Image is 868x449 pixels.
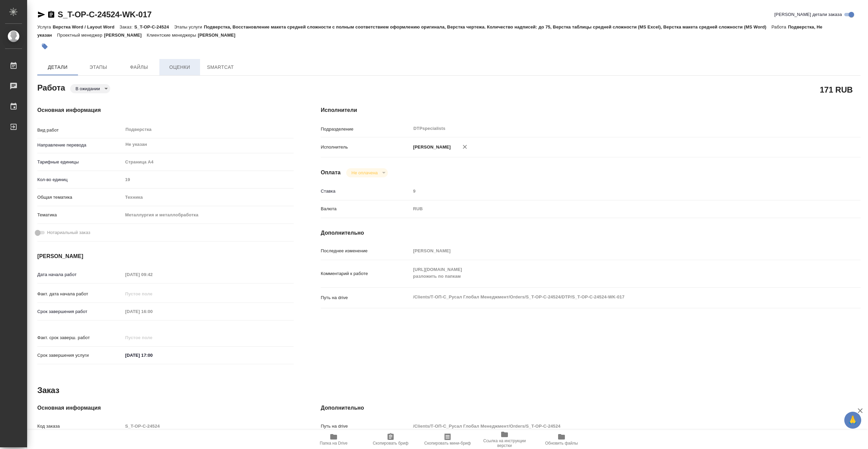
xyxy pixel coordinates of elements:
[58,10,152,19] a: S_T-OP-C-24524-WK-017
[37,39,52,54] button: Добавить тэг
[424,441,471,446] span: Скопировать мини-бриф
[321,404,861,412] h4: Дополнительно
[47,229,90,236] span: Нотариальный заказ
[411,246,815,256] input: Пустое поле
[204,63,237,72] span: SmartCat
[457,139,472,154] button: Удалить исполнителя
[82,63,115,72] span: Этапы
[123,192,294,203] div: Техника
[480,438,529,448] span: Ссылка на инструкции верстки
[123,333,182,343] input: Пустое поле
[123,350,182,360] input: ✎ Введи что-нибудь
[37,24,53,30] p: Услуга
[53,24,119,30] p: Верстка Word / Layout Word
[321,188,411,195] p: Ставка
[362,430,419,449] button: Скопировать бриф
[844,412,861,429] button: 🙏
[37,194,123,201] p: Общая тематика
[476,430,533,449] button: Ссылка на инструкции верстки
[70,84,110,93] div: В ожидании
[37,334,123,341] p: Факт. срок заверш. работ
[411,421,815,431] input: Пустое поле
[163,63,196,72] span: Оценки
[104,33,147,38] p: [PERSON_NAME]
[37,404,294,412] h4: Основная информация
[120,24,134,30] p: Заказ:
[204,24,771,30] p: Подверстка, Восстановление макета средней сложности с полным соответствием оформлению оригинала, ...
[321,229,861,237] h4: Дополнительно
[771,24,788,30] p: Работа
[37,308,123,315] p: Срок завершения работ
[305,430,362,449] button: Папка на Drive
[847,413,859,427] span: 🙏
[411,264,815,282] textarea: [URL][DOMAIN_NAME] разложить по папкам
[37,142,123,149] p: Направление перевода
[320,441,348,446] span: Папка на Drive
[411,203,815,215] div: RUB
[37,176,123,183] p: Кол-во единиц
[37,212,123,218] p: Тематика
[147,33,198,38] p: Клиентские менеджеры
[350,170,380,176] button: Не оплачена
[321,169,341,177] h4: Оплата
[37,106,294,114] h4: Основная информация
[123,63,155,72] span: Файлы
[321,144,411,151] p: Исполнитель
[37,291,123,297] p: Факт. дата начала работ
[37,271,123,278] p: Дата начала работ
[346,168,388,177] div: В ожидании
[37,385,59,396] h2: Заказ
[37,81,65,93] h2: Работа
[123,156,294,168] div: Страница А4
[123,270,182,279] input: Пустое поле
[321,270,411,277] p: Комментарий к работе
[37,11,45,19] button: Скопировать ссылку для ЯМессенджера
[820,84,853,95] h2: 171 RUB
[123,289,182,299] input: Пустое поле
[411,291,815,303] textarea: /Clients/Т-ОП-С_Русал Глобал Менеджмент/Orders/S_T-OP-C-24524/DTP/S_T-OP-C-24524-WK-017
[57,33,104,38] p: Проектный менеджер
[419,430,476,449] button: Скопировать мини-бриф
[411,186,815,196] input: Пустое поле
[37,159,123,165] p: Тарифные единицы
[174,24,204,30] p: Этапы услуги
[123,307,182,316] input: Пустое поле
[37,423,123,430] p: Код заказа
[47,11,55,19] button: Скопировать ссылку
[321,248,411,254] p: Последнее изменение
[74,86,102,92] button: В ожидании
[545,441,578,446] span: Обновить файлы
[41,63,74,72] span: Детали
[411,144,451,151] p: [PERSON_NAME]
[774,11,842,18] span: [PERSON_NAME] детали заказа
[321,423,411,430] p: Путь на drive
[37,127,123,134] p: Вид работ
[123,209,294,221] div: Металлургия и металлобработка
[321,206,411,212] p: Валюта
[321,106,861,114] h4: Исполнители
[321,294,411,301] p: Путь на drive
[134,24,174,30] p: S_T-OP-C-24524
[37,352,123,359] p: Срок завершения услуги
[123,175,294,184] input: Пустое поле
[533,430,590,449] button: Обновить файлы
[321,126,411,133] p: Подразделение
[123,421,294,431] input: Пустое поле
[373,441,408,446] span: Скопировать бриф
[37,252,294,260] h4: [PERSON_NAME]
[198,33,240,38] p: [PERSON_NAME]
